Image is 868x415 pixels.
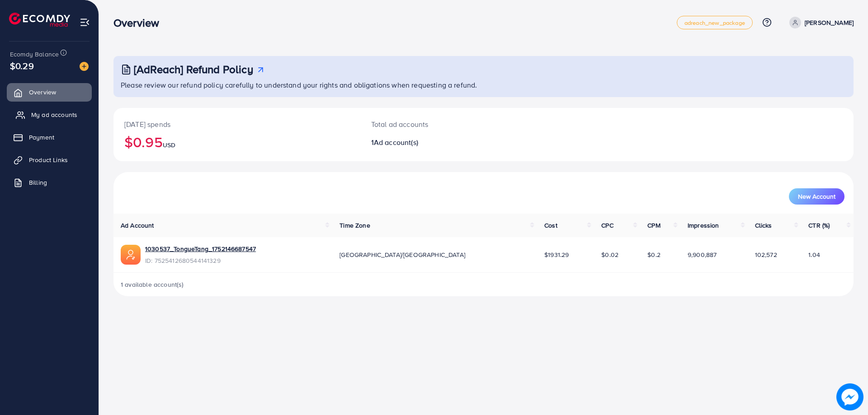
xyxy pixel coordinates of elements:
span: Payment [29,133,54,142]
span: 9,900,887 [688,250,717,259]
span: $1931.29 [544,250,569,259]
span: Overview [29,88,56,97]
p: Total ad accounts [371,119,534,130]
span: $0.2 [647,250,660,259]
span: Ecomdy Balance [10,50,59,59]
span: Billing [29,178,47,187]
span: New Account [798,193,835,200]
a: adreach_new_package [677,16,753,29]
a: [PERSON_NAME] [786,17,854,28]
span: 1.04 [808,250,820,259]
span: Ad Account [121,221,154,230]
span: Time Zone [340,221,370,230]
img: menu [80,17,90,28]
span: CPM [647,221,660,230]
span: Impression [688,221,719,230]
span: $0.02 [601,250,618,259]
span: My ad accounts [31,110,77,119]
p: [DATE] spends [124,119,349,130]
span: Clicks [755,221,772,230]
span: adreach_new_package [684,20,745,26]
span: 1 available account(s) [121,280,184,289]
h2: 1 [371,138,534,147]
span: CPC [601,221,613,230]
a: Overview [7,83,92,101]
span: CTR (%) [808,221,830,230]
a: My ad accounts [7,106,92,124]
a: Billing [7,173,92,191]
img: image [80,62,89,71]
h2: $0.95 [124,133,349,150]
span: 102,572 [755,250,777,259]
button: New Account [789,188,844,205]
a: Product Links [7,151,92,169]
img: ic-ads-acc.e4c84228.svg [121,245,141,265]
span: Ad account(s) [374,137,418,147]
span: [GEOGRAPHIC_DATA]/[GEOGRAPHIC_DATA] [340,250,465,259]
p: [PERSON_NAME] [805,17,854,28]
span: Product Links [29,155,68,164]
h3: Overview [113,16,166,29]
a: 1030537_TongueTang_1752146687547 [145,244,256,253]
span: $0.29 [10,59,34,72]
span: Cost [544,221,557,230]
img: logo [9,13,70,27]
a: Payment [7,128,92,146]
h3: [AdReach] Refund Policy [134,63,253,76]
span: USD [163,140,175,149]
img: image [836,383,863,410]
p: Please review our refund policy carefully to understand your rights and obligations when requesti... [121,79,848,90]
span: ID: 7525412680544141329 [145,256,256,265]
